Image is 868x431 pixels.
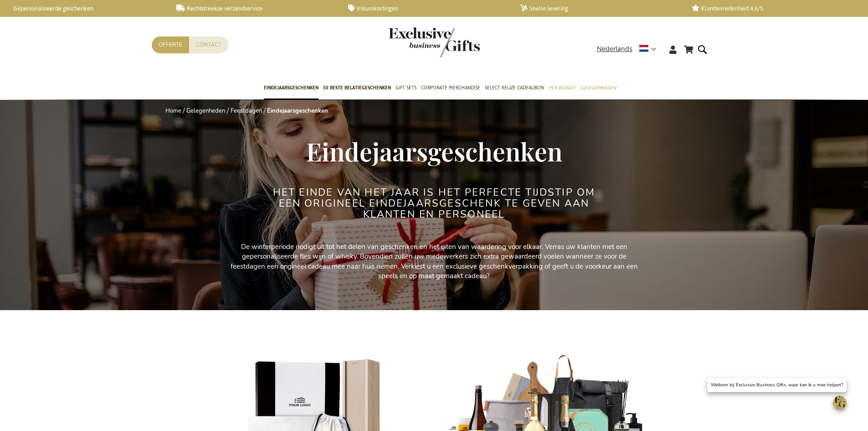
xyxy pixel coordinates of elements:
[485,83,544,93] span: Select Keuze Cadeaubon
[5,5,162,12] a: Gepersonaliseerde geschenken
[165,107,181,115] a: Home
[389,27,480,57] img: Exclusive Business gifts logo
[348,5,505,12] a: Volumkortingen
[597,44,662,54] div: Nederlands
[189,36,228,53] a: Contact
[267,107,328,115] strong: Eindejaarsgeschenken
[186,107,225,115] a: Gelegenheden
[395,83,416,93] span: Gift Sets
[421,83,480,93] span: Corporate Merchandise
[389,27,434,57] a: store logo
[597,44,632,54] span: Nederlands
[549,83,576,93] span: Per Budget
[520,5,677,12] a: Snelle levering
[176,5,334,12] a: Rechtstreekse verzendservice
[692,5,849,12] a: Klanttevredenheid 4,6/5
[229,242,639,281] p: De winterperiode nodigt uit tot het delen van geschenken en het uiten van waardering voor elkaar....
[264,83,318,93] span: Eindejaarsgeschenken
[231,107,262,115] a: Feestdagen
[152,36,189,53] a: Offerte
[323,83,391,93] span: 50 beste relatiegeschenken
[580,83,616,93] span: Gelegenheden
[263,187,605,220] h2: Het einde van het jaar is het perfecte tijdstip om een origineel eindejaarsgeschenk te geven aan ...
[306,134,562,168] span: Eindejaarsgeschenken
